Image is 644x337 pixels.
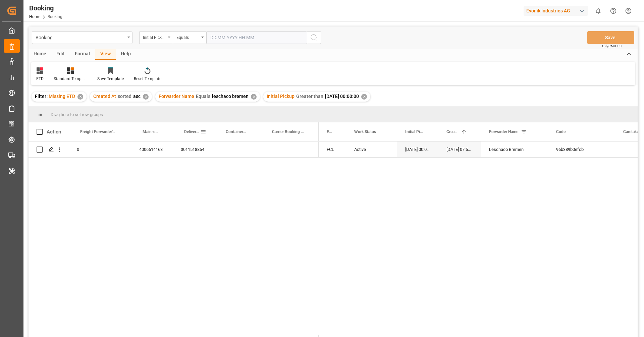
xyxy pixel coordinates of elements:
span: Forwarder Name [159,94,194,99]
div: Reset Template [134,76,161,82]
div: Active [346,142,397,157]
div: 0 [69,142,131,157]
span: Ctrl/CMD + S [602,44,622,49]
div: 4006614163 [131,142,173,157]
span: Equipment Type [327,129,332,134]
button: Evonik Industries AG [524,4,591,17]
div: ✕ [361,94,367,100]
div: ✕ [251,94,257,100]
span: Container No. [226,129,247,134]
div: Booking [36,33,125,41]
span: Code [556,129,566,134]
span: Freight Forwarder's Reference No. [80,129,117,134]
button: open menu [139,31,173,44]
div: Evonik Industries AG [524,6,588,16]
div: ✕ [143,94,149,100]
button: search button [307,31,321,44]
div: View [95,49,116,60]
div: 3011518854 [173,142,214,157]
span: Initial Pickup [405,129,424,134]
div: [DATE] 00:00:00 [397,142,438,157]
div: Booking [29,3,62,13]
span: Forwarder Name [489,129,518,134]
span: Created At [93,94,116,99]
span: Delivery No. [184,129,200,134]
div: Leschaco Bremen [481,142,548,157]
span: Carrier Booking No. [272,129,305,134]
a: Home [29,14,40,19]
span: Equals [196,94,210,99]
button: open menu [32,31,132,44]
span: Greater than [296,94,323,99]
span: asc [133,94,141,99]
span: Main-carriage No. [143,129,159,134]
div: Press SPACE to select this row. [29,142,319,158]
div: Format [70,49,95,60]
div: Save Template [97,76,124,82]
span: Missing ETD [49,94,75,99]
button: Help Center [606,3,621,18]
span: leschaco bremen [212,94,249,99]
span: Filter : [35,94,49,99]
div: 96b389b0efcb [548,142,615,157]
button: open menu [173,31,206,44]
div: Edit [51,49,70,60]
span: Initial Pickup [267,94,294,99]
button: Save [587,31,634,44]
span: Drag here to set row groups [51,112,103,117]
span: [DATE] 00:00:00 [325,94,359,99]
div: Help [116,49,136,60]
div: ETD [36,76,44,82]
span: Work Status [354,129,376,134]
div: Initial Pickup [143,33,166,41]
div: Action [47,129,61,135]
span: sorted [118,94,131,99]
div: Home [29,49,51,60]
input: DD.MM.YYYY HH:MM [206,31,307,44]
div: FCL [319,142,346,157]
div: Equals [176,33,199,41]
div: ✕ [77,94,83,100]
div: Standard Templates [54,76,87,82]
div: [DATE] 07:59:00 [438,142,481,157]
span: Created At [446,129,458,134]
button: show 0 new notifications [591,3,606,18]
